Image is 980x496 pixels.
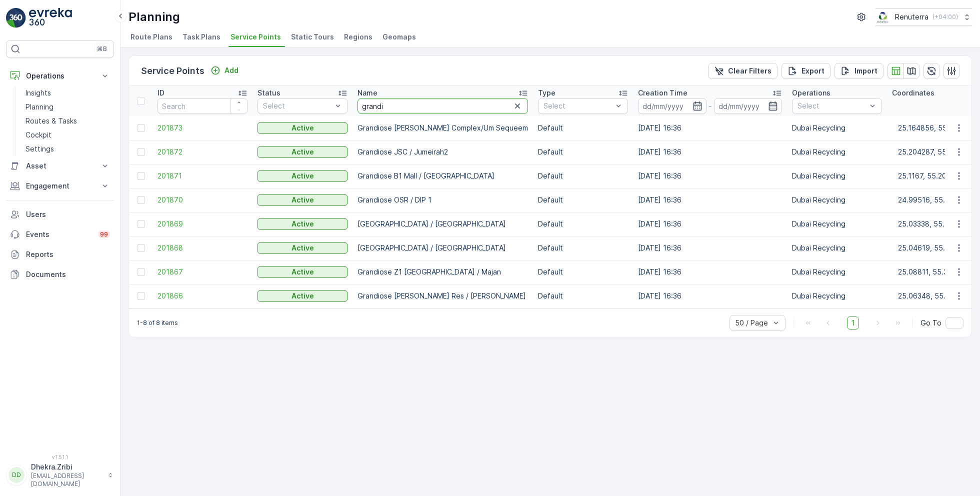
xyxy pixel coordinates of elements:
div: Toggle Row Selected [137,148,145,156]
button: Engagement [6,176,114,196]
a: 201866 [157,291,247,301]
p: Cockpit [25,130,51,140]
p: Events [26,229,92,239]
a: Planning [21,100,114,114]
p: 25.04619, 55.2145 [898,243,961,253]
p: 25.204287, 55.245183 [898,147,973,157]
p: - [708,100,712,112]
a: 201870 [157,195,247,205]
p: Default [538,219,628,229]
button: Operations [6,66,114,86]
p: Add [224,65,238,75]
a: Reports [6,244,114,264]
button: Active [257,266,347,278]
p: [GEOGRAPHIC_DATA] / [GEOGRAPHIC_DATA] [357,219,528,229]
p: Operations [26,71,94,81]
a: 201872 [157,147,247,157]
a: 201871 [157,171,247,181]
p: 25.03338, 55.20776 [898,219,966,229]
p: 99 [100,230,108,238]
td: [DATE] 16:36 [633,164,787,188]
p: Default [538,171,628,181]
td: [DATE] 16:36 [633,284,787,308]
p: Active [291,195,314,205]
td: [DATE] 16:36 [633,212,787,236]
span: Route Plans [130,32,172,42]
span: 1 [847,316,859,329]
img: logo [6,8,26,28]
p: Dubai Recycling [792,243,882,253]
a: 201868 [157,243,247,253]
button: Asset [6,156,114,176]
p: Asset [26,161,94,171]
p: Default [538,147,628,157]
div: Toggle Row Selected [137,220,145,228]
td: [DATE] 16:36 [633,236,787,260]
p: Grandiose JSC / Jumeirah2 [357,147,528,157]
input: dd/mm/yyyy [638,98,706,114]
p: [EMAIL_ADDRESS][DOMAIN_NAME] [31,472,103,488]
p: Active [291,171,314,181]
button: Clear Filters [708,63,777,79]
p: ID [157,88,164,98]
img: logo_light-DOdMpM7g.png [29,8,72,28]
button: DDDhekra.Zribi[EMAIL_ADDRESS][DOMAIN_NAME] [6,462,114,488]
p: Default [538,195,628,205]
span: 201869 [157,219,247,229]
button: Active [257,194,347,206]
p: 25.1167, 55.20089 [898,171,960,181]
p: Routes & Tasks [25,116,77,126]
p: Export [801,66,824,76]
p: Name [357,88,377,98]
p: Active [291,291,314,301]
p: 25.06348, 55.23811 [898,291,965,301]
div: Toggle Row Selected [137,196,145,204]
p: 1-8 of 8 items [137,319,178,327]
span: Service Points [230,32,281,42]
span: Geomaps [382,32,416,42]
a: Users [6,204,114,224]
p: Coordinates [892,88,934,98]
p: Documents [26,269,110,279]
a: Settings [21,142,114,156]
input: Search [357,98,528,114]
p: Service Points [141,64,204,78]
p: Grandiose [PERSON_NAME] Complex/Um Sequeem [357,123,528,133]
p: Select [543,101,612,111]
p: Import [854,66,877,76]
td: [DATE] 16:36 [633,260,787,284]
p: Active [291,147,314,157]
button: Active [257,242,347,254]
span: Static Tours [291,32,334,42]
p: Grandiose B1 Mall / [GEOGRAPHIC_DATA] [357,171,528,181]
p: Dubai Recycling [792,171,882,181]
span: Regions [344,32,372,42]
p: Renuterra [895,12,928,22]
p: Clear Filters [728,66,771,76]
button: Renuterra(+04:00) [875,8,972,26]
p: Dubai Recycling [792,267,882,277]
p: 25.164856, 55.212932 [898,123,973,133]
div: Toggle Row Selected [137,172,145,180]
button: Active [257,146,347,158]
button: Export [781,63,830,79]
td: [DATE] 16:36 [633,188,787,212]
p: Grandiose OSR / DIP 1 [357,195,528,205]
button: Active [257,218,347,230]
p: Grandiose Z1 [GEOGRAPHIC_DATA] / Majan [357,267,528,277]
p: 25.08811, 55.31317 [898,267,963,277]
a: Insights [21,86,114,100]
p: Select [797,101,866,111]
p: Settings [25,144,54,154]
p: Users [26,209,110,219]
p: Insights [25,88,51,98]
button: Active [257,122,347,134]
p: Dubai Recycling [792,123,882,133]
td: [DATE] 16:36 [633,140,787,164]
p: Active [291,123,314,133]
p: Default [538,267,628,277]
p: Dubai Recycling [792,219,882,229]
div: Toggle Row Selected [137,292,145,300]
